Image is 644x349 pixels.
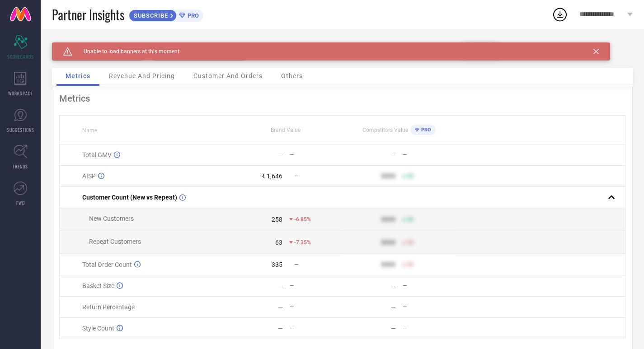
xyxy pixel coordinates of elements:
[72,48,179,55] span: Unable to load banners at this moment
[407,261,414,268] span: 50
[185,12,199,19] span: PRO
[7,126,34,133] span: SUGGESTIONS
[381,239,395,246] div: 9999
[16,200,25,206] span: FWD
[59,93,625,104] div: Metrics
[193,72,263,79] span: Customer And Orders
[391,282,396,289] div: —
[294,239,311,246] span: -7.35%
[290,325,342,331] div: —
[82,172,96,180] span: AISP
[391,151,396,158] div: —
[290,304,342,310] div: —
[403,152,455,158] div: —
[109,72,175,79] span: Revenue And Pricing
[362,127,408,133] span: Competitors Value
[403,325,455,331] div: —
[272,216,282,223] div: 258
[278,151,283,158] div: —
[82,151,112,158] span: Total GMV
[391,303,396,311] div: —
[52,42,142,49] div: Brand
[82,127,97,134] span: Name
[8,90,33,97] span: WORKSPACE
[403,283,455,289] div: —
[82,303,135,311] span: Return Percentage
[381,172,395,180] div: 9999
[82,282,114,289] span: Basket Size
[391,325,396,332] div: —
[407,173,414,179] span: 50
[294,261,298,268] span: —
[271,127,301,133] span: Brand Value
[66,72,90,79] span: Metrics
[278,303,283,311] div: —
[82,194,177,201] span: Customer Count (New vs Repeat)
[52,5,124,24] span: Partner Insights
[13,163,28,170] span: TRENDS
[278,282,283,289] div: —
[281,72,303,79] span: Others
[381,261,395,268] div: 9999
[272,261,282,268] div: 335
[82,261,132,268] span: Total Order Count
[89,238,141,245] span: Repeat Customers
[552,6,568,23] div: Open download list
[89,215,134,222] span: New Customers
[290,152,342,158] div: —
[275,239,282,246] div: 63
[403,304,455,310] div: —
[294,173,298,179] span: —
[129,7,203,22] a: SUBSCRIBEPRO
[278,325,283,332] div: —
[419,127,431,133] span: PRO
[407,216,414,223] span: 50
[294,216,311,223] span: -6.85%
[407,239,414,246] span: 50
[7,53,34,60] span: SCORECARDS
[290,283,342,289] div: —
[129,12,170,19] span: SUBSCRIBE
[261,172,282,180] div: ₹ 1,646
[82,325,114,332] span: Style Count
[381,216,395,223] div: 9999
